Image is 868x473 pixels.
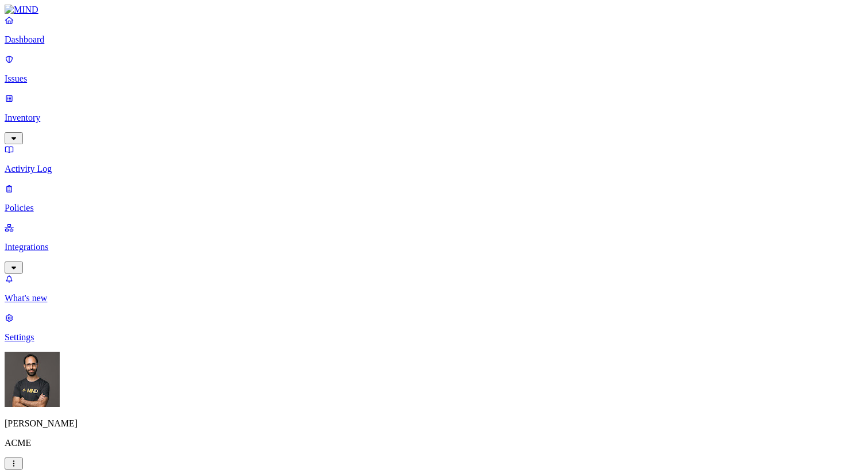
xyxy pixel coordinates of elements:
a: Dashboard [5,15,863,45]
p: Dashboard [5,34,863,45]
p: [PERSON_NAME] [5,418,863,429]
a: Inventory [5,93,863,143]
a: Issues [5,54,863,84]
p: Integrations [5,242,863,252]
p: Policies [5,203,863,213]
p: Inventory [5,113,863,123]
p: Activity Log [5,164,863,174]
a: Policies [5,183,863,213]
p: What's new [5,293,863,303]
a: What's new [5,274,863,303]
a: Integrations [5,222,863,272]
p: Settings [5,332,863,343]
p: Issues [5,74,863,84]
img: MIND [5,5,38,15]
a: MIND [5,5,863,15]
a: Settings [5,313,863,343]
p: ACME [5,438,863,448]
img: Ohad Abarbanel [5,352,60,407]
a: Activity Log [5,144,863,174]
